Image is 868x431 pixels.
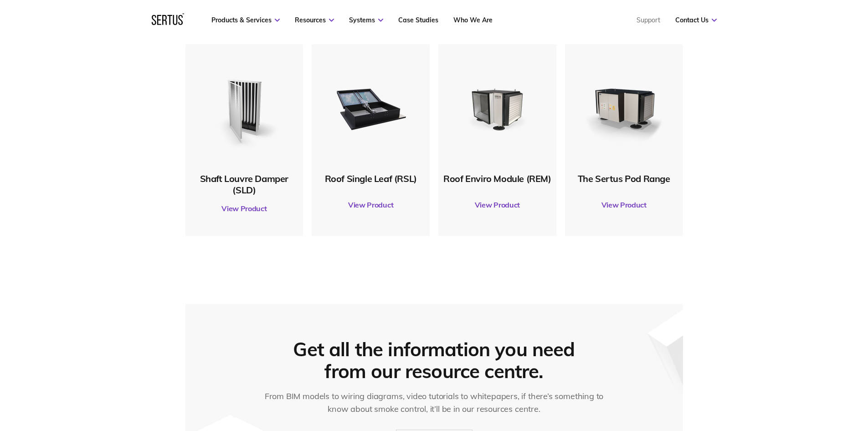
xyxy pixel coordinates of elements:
a: Contact Us [675,16,717,24]
div: Shaft Louvre Damper (SLD) [190,173,299,196]
a: Resources [295,16,334,24]
a: Products & Services [211,16,280,24]
a: View Product [443,192,552,218]
a: View Product [190,196,299,221]
div: Roof Single Leaf (RSL) [316,173,425,184]
div: From BIM models to wiring diagrams, video tutorials to whitepapers, if there’s something to know ... [259,390,609,415]
iframe: Chat Widget [704,325,868,431]
a: Systems [349,16,383,24]
a: View Product [570,192,678,218]
div: Roof Enviro Module (REM) [443,173,552,184]
div: The Sertus Pod Range [570,173,678,184]
div: Get all the information you need from our resource centre. [287,338,582,382]
a: Support [637,16,660,24]
a: Case Studies [398,16,438,24]
a: Who We Are [453,16,493,24]
a: View Product [316,192,425,218]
